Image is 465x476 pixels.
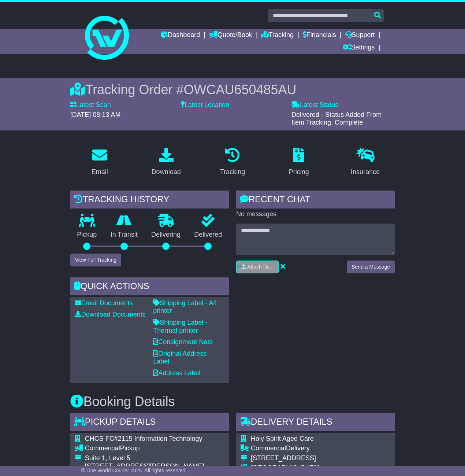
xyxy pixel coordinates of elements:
[236,413,395,433] div: Delivery Details
[153,319,207,334] a: Shipping Label - Thermal printer
[347,261,395,273] button: Send a Message
[152,167,181,177] div: Download
[345,29,375,42] a: Support
[351,167,380,177] div: Insurance
[291,101,338,109] label: Latest Status
[161,29,200,42] a: Dashboard
[85,462,224,471] div: [STREET_ADDRESS][PERSON_NAME]
[284,145,314,180] a: Pricing
[181,101,229,109] label: Latest Location
[70,111,121,118] span: [DATE] 08:13 AM
[187,231,229,239] p: Delivered
[70,101,111,109] label: Latest Scan
[346,145,384,180] a: Insurance
[153,338,213,346] a: Consignment Note
[291,111,382,126] span: Delivered - Status Added From Item Tracking. Complete
[153,350,207,365] a: Original Address Label
[183,82,296,97] span: OWCAU650485AU
[236,210,395,218] p: No messages
[87,145,113,180] a: Email
[70,254,121,266] button: View Full Tracking
[70,191,229,210] div: Tracking history
[303,29,336,42] a: Financials
[209,29,252,42] a: Quote/Book
[70,82,395,97] div: Tracking Order #
[85,454,224,462] div: Suite 1, Level 5
[251,444,286,452] span: Commercial
[220,167,245,177] div: Tracking
[70,231,104,239] p: Pickup
[343,42,375,54] a: Settings
[85,444,120,452] span: Commercial
[153,299,217,315] a: Shipping Label - A4 printer
[70,394,395,409] h3: Booking Details
[251,454,390,462] div: [STREET_ADDRESS]
[236,191,395,210] div: RECENT CHAT
[70,277,229,297] div: Quick Actions
[215,145,250,180] a: Tracking
[104,231,144,239] p: In Transit
[147,145,186,180] a: Download
[144,231,187,239] p: Delivering
[251,444,390,453] div: Delivery
[251,435,314,442] span: Holy Spirit Aged Care
[85,444,224,453] div: Pickup
[153,369,200,377] a: Address Label
[75,311,146,318] a: Download Documents
[261,29,294,42] a: Tracking
[75,299,133,307] a: Email Documents
[289,167,309,177] div: Pricing
[81,468,187,473] span: © One World Courier 2025. All rights reserved.
[92,167,108,177] div: Email
[70,413,229,433] div: Pickup Details
[85,435,202,442] span: CHCS FC#2115 Information Technology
